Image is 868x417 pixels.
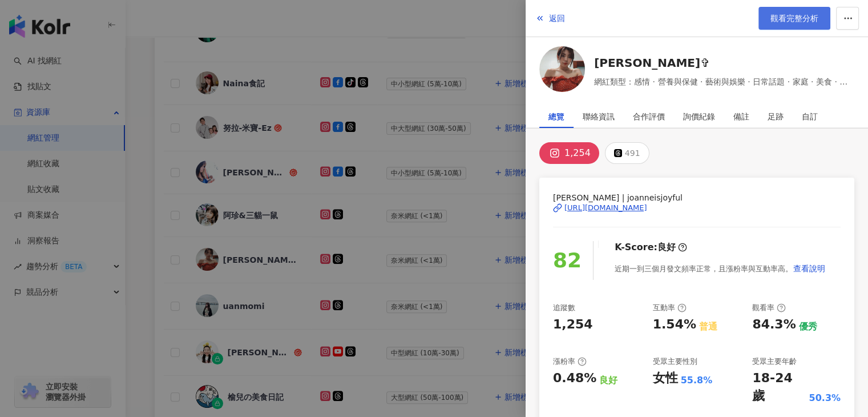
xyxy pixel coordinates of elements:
div: 良好 [599,374,617,387]
img: KOL Avatar [539,46,585,92]
div: 合作評價 [633,105,665,128]
button: 491 [605,142,649,164]
div: 追蹤數 [553,303,575,313]
div: 自訂 [802,105,818,128]
div: 優秀 [799,320,817,333]
div: [URL][DOMAIN_NAME] [564,203,647,213]
div: 1,254 [564,145,591,161]
div: 足跡 [768,105,784,128]
span: 觀看完整分析 [770,14,818,23]
div: 備註 [733,105,749,128]
div: 聯絡資訊 [583,105,615,128]
div: 82 [553,244,582,277]
div: 0.48% [553,370,596,387]
a: 觀看完整分析 [758,7,830,30]
button: 1,254 [539,142,599,164]
div: 良好 [657,241,676,254]
div: 受眾主要年齡 [752,356,797,367]
span: [PERSON_NAME] | joanneisjoyful [553,191,841,204]
span: 返回 [549,14,565,23]
a: [URL][DOMAIN_NAME] [553,203,841,213]
div: 總覽 [548,105,564,128]
button: 返回 [535,7,566,30]
button: 查看說明 [793,257,826,280]
span: 網紅類型：感情 · 營養與保健 · 藝術與娛樂 · 日常話題 · 家庭 · 美食 · 醫療與健康 [594,75,854,88]
div: 18-24 歲 [752,370,806,405]
div: 近期一到三個月發文頻率正常，且漲粉率與互動率高。 [615,257,826,280]
div: 50.3% [809,392,841,404]
div: 詢價紀錄 [683,105,715,128]
div: 受眾主要性別 [653,356,697,367]
div: 漲粉率 [553,356,587,367]
div: 女性 [653,370,678,387]
div: 1,254 [553,316,593,334]
div: 84.3% [752,316,796,334]
div: 觀看率 [752,303,786,313]
div: 普通 [699,320,717,333]
a: [PERSON_NAME]✞ [594,55,854,71]
div: 55.8% [681,374,713,387]
div: 互動率 [653,303,687,313]
div: 491 [625,145,640,161]
a: KOL Avatar [539,46,585,96]
div: 1.54% [653,316,696,334]
div: K-Score : [615,241,687,254]
span: 查看說明 [793,264,825,273]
